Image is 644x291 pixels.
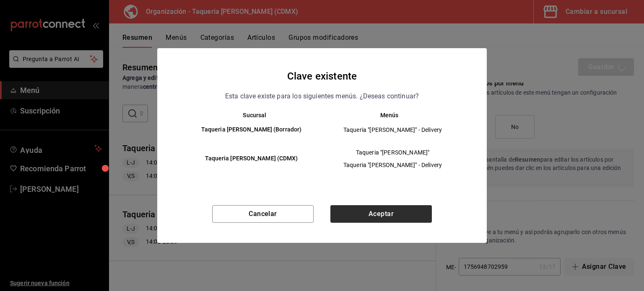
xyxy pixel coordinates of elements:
[212,205,314,223] button: Cancelar
[187,125,315,134] h6: Taqueria [PERSON_NAME] (Borrador)
[329,161,456,169] span: Taqueria "[PERSON_NAME]" - Delivery
[322,112,470,118] th: Menús
[329,148,456,157] span: Taqueria "[PERSON_NAME]"
[187,154,315,163] h6: Taqueria [PERSON_NAME] (CDMX)
[174,112,322,118] th: Sucursal
[287,68,357,84] h4: Clave existente
[225,91,419,102] p: Esta clave existe para los siguientes menús. ¿Deseas continuar?
[329,126,456,134] span: Taqueria "[PERSON_NAME]" - Delivery
[330,205,432,223] button: Aceptar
